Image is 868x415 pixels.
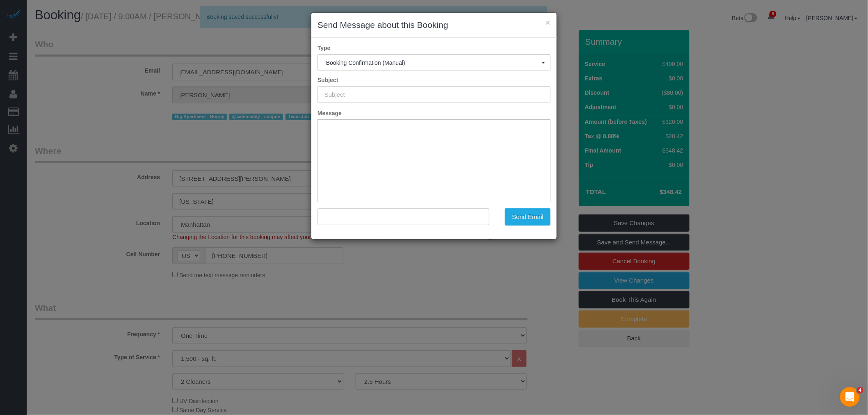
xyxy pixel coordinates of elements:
input: Subject [318,86,550,103]
button: Booking Confirmation (Manual) [318,54,550,71]
label: Subject [311,76,557,84]
label: Message [311,109,557,117]
span: 4 [857,387,863,394]
h3: Send Message about this Booking [318,19,550,31]
label: Type [311,44,557,52]
button: Send Email [505,208,550,226]
iframe: Intercom live chat [840,387,860,407]
button: × [546,18,550,27]
iframe: Rich Text Editor, editor1 [318,120,550,248]
span: Booking Confirmation (Manual) [326,59,542,66]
